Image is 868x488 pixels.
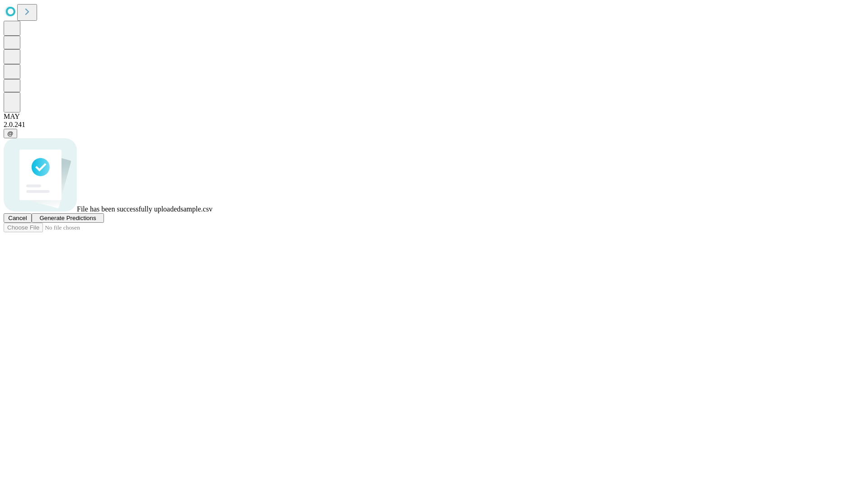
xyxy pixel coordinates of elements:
div: MAY [4,113,864,121]
button: Cancel [4,213,32,223]
div: 2.0.241 [4,121,864,129]
span: sample.csv [180,205,212,213]
span: Cancel [8,215,27,221]
span: @ [7,130,14,137]
span: File has been successfully uploaded [77,205,180,213]
span: Generate Predictions [39,215,96,221]
button: Generate Predictions [32,213,104,223]
button: @ [4,129,17,138]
